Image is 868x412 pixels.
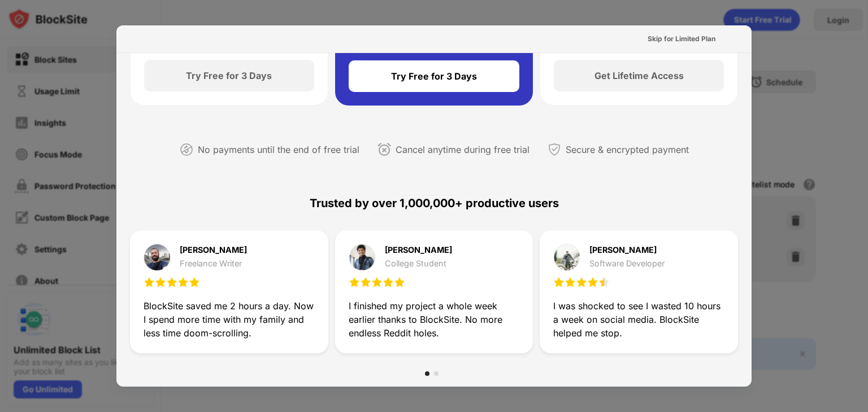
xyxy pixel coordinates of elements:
img: star [394,277,405,288]
div: I was shocked to see I wasted 10 hours a week on social media. BlockSite helped me stop. [553,299,724,340]
img: star [177,277,189,288]
div: Try Free for 3 Days [391,71,477,82]
img: star [155,277,166,288]
img: star [189,277,200,288]
div: [PERSON_NAME] [589,246,665,254]
img: star [553,277,565,288]
img: star [360,277,371,288]
img: testimonial-purchase-2.jpg [349,244,376,271]
div: Get Lifetime Access [594,70,684,81]
div: Secure & encrypted payment [566,142,689,158]
img: star [598,277,610,288]
div: Cancel anytime during free trial [396,142,530,158]
div: BlockSite saved me 2 hours a day. Now I spend more time with my family and less time doom-scrolling. [144,299,315,340]
div: Try Free for 3 Days [186,70,272,81]
img: star [144,277,155,288]
img: star [371,277,383,288]
div: Freelance Writer [180,259,247,268]
img: testimonial-purchase-3.jpg [553,244,580,271]
div: No payments until the end of free trial [198,142,359,158]
div: [PERSON_NAME] [180,246,247,254]
img: star [576,277,587,288]
img: star [587,277,598,288]
div: College Student [385,259,452,268]
img: secured-payment [548,143,561,156]
div: Skip for Limited Plan [648,33,715,45]
img: cancel-anytime [377,143,391,156]
img: star [166,277,177,288]
div: [PERSON_NAME] [385,246,452,254]
div: Trusted by over 1,000,000+ productive users [130,176,738,230]
img: star [349,277,360,288]
div: Software Developer [589,259,665,268]
img: star [565,277,576,288]
img: testimonial-purchase-1.jpg [144,244,171,271]
img: star [383,277,394,288]
img: not-paying [180,143,193,156]
div: I finished my project a whole week earlier thanks to BlockSite. No more endless Reddit holes. [349,299,520,340]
